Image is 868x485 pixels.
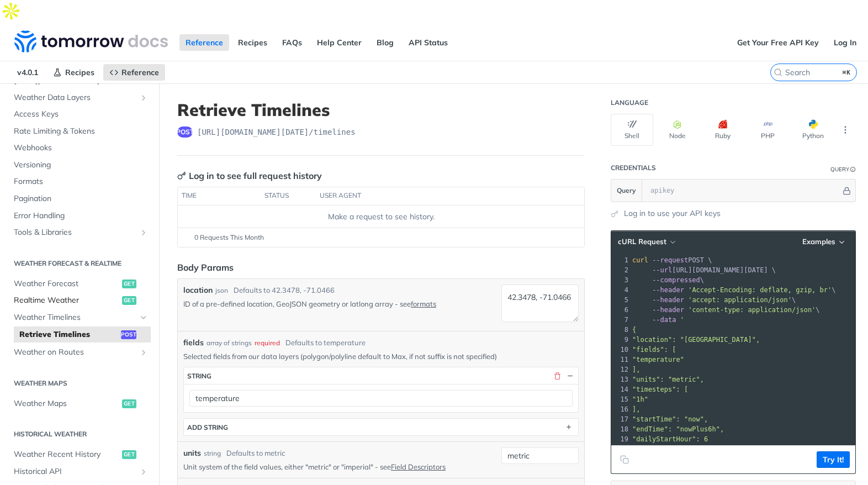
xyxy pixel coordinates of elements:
[8,309,151,326] a: Weather TimelinesHide subpages for Weather Timelines
[8,396,151,412] a: Weather Mapsget
[611,345,630,355] div: 10
[652,296,684,304] span: --header
[184,419,578,435] button: ADD string
[121,330,136,339] span: post
[632,366,640,373] span: ],
[103,64,165,81] a: Reference
[183,284,213,296] label: location
[611,295,630,305] div: 5
[316,187,562,205] th: user agent
[226,448,285,459] div: Defaults to metric
[14,278,119,289] span: Weather Forecast
[688,306,816,314] span: 'content-type: application/json'
[632,276,704,284] span: \
[611,375,630,384] div: 13
[183,462,497,472] p: Unit system of the field values, either "metric" or "imperial" - see
[840,125,850,135] svg: More ellipsis
[802,237,835,246] span: Examples
[14,227,136,238] span: Tools & Libraries
[701,114,744,146] button: Ruby
[632,435,708,443] span: "dailyStartHour": 6
[234,285,335,296] div: Defaults to 42.3478, -71.0466
[11,64,44,81] span: v4.0.1
[285,338,366,349] div: Defaults to temperature
[611,285,630,295] div: 4
[8,292,151,309] a: Realtime Weatherget
[611,325,630,335] div: 8
[14,109,148,120] span: Access Keys
[14,347,136,358] span: Weather on Routes
[121,67,159,77] span: Reference
[652,316,676,324] span: --data
[632,286,836,294] span: \
[611,315,630,325] div: 7
[14,160,148,171] span: Versioning
[183,351,579,361] p: Selected fields from our data layers (polygon/polyline default to Max, if not suffix is not speci...
[632,266,776,274] span: [URL][DOMAIN_NAME][DATE] \
[688,286,832,294] span: 'Accept-Encoding: deflate, gzip, br'
[8,429,151,439] h2: Historical Weather
[611,255,630,265] div: 1
[841,185,853,196] button: Hide
[8,344,151,361] a: Weather on RoutesShow subpages for Weather on Routes
[177,171,186,180] svg: Key
[632,326,636,334] span: {
[194,233,264,242] span: 0 Requests This Month
[8,259,151,268] h2: Weather Forecast & realtime
[14,193,148,204] span: Pagination
[187,423,228,431] div: ADD string
[611,305,630,315] div: 6
[14,92,136,103] span: Weather Data Layers
[632,415,708,423] span: "startTime": "now",
[611,355,630,365] div: 11
[774,68,782,77] svg: Search
[178,187,261,205] th: time
[652,266,672,274] span: --url
[652,276,700,284] span: --compressed
[617,451,632,468] button: Copy to clipboard
[611,275,630,285] div: 3
[177,261,234,274] div: Body Params
[261,187,316,205] th: status
[632,405,640,413] span: ],
[8,140,151,156] a: Webhooks
[632,256,712,264] span: POST \
[688,296,792,304] span: 'accept: application/json'
[187,372,211,380] div: string
[14,210,148,222] span: Error Handling
[632,425,724,433] span: "endTime": "nowPlus6h",
[232,34,273,51] a: Recipes
[139,348,148,357] button: Show subpages for Weather on Routes
[652,306,684,314] span: --header
[632,396,648,403] span: "1h"
[8,123,151,140] a: Rate Limiting & Tokens
[614,236,679,247] button: cURL Request
[139,467,148,476] button: Show subpages for Historical API
[8,224,151,241] a: Tools & LibrariesShow subpages for Tools & Libraries
[611,365,630,375] div: 12
[8,89,151,106] a: Weather Data LayersShow subpages for Weather Data Layers
[618,237,666,246] span: cURL Request
[611,180,642,202] button: Query
[14,466,136,477] span: Historical API
[371,34,400,51] a: Blog
[8,173,151,190] a: Formats
[830,165,856,173] div: QueryInformation
[611,404,630,414] div: 16
[182,211,580,223] div: Make a request to see history.
[139,313,148,322] button: Hide subpages for Weather Timelines
[731,34,825,51] a: Get Your Free API Key
[183,299,497,309] p: ID of a pre-defined location, GeoJSON geometry or latlong array - see
[391,462,446,471] a: Field Descriptors
[611,114,653,146] button: Shell
[14,449,119,460] span: Weather Recent History
[652,256,688,264] span: --request
[632,386,688,393] span: "timesteps": [
[311,34,368,51] a: Help Center
[632,296,796,304] span: \
[837,122,854,138] button: More Languages
[207,338,252,348] div: array of strings
[183,447,201,459] label: units
[632,306,820,314] span: \
[197,126,356,138] span: https://api.tomorrow.io/v4/timelines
